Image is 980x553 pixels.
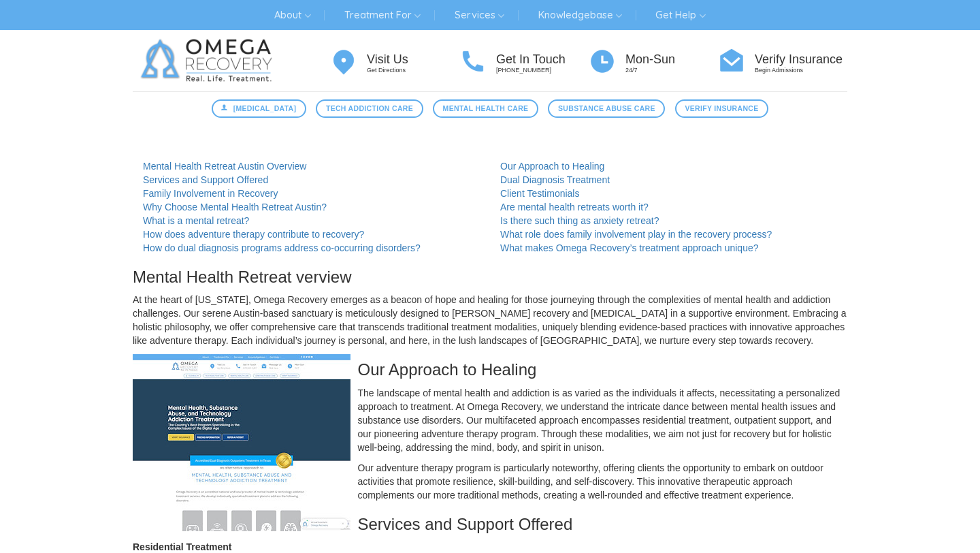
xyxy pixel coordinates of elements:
[334,4,431,26] a: Treatment For
[433,99,538,118] a: Mental Health Care
[625,53,718,67] h4: Mon-Sun
[444,4,514,26] a: Services
[143,202,327,212] a: Why Choose Mental Health Retreat Austin?
[500,215,659,226] a: Is there such thing as anxiety retreat?
[645,4,715,26] a: Get Help
[133,516,847,533] h3: Services and Support Offered
[316,99,423,118] a: Tech Addiction Care
[143,229,364,240] a: How does adventure therapy contribute to recovery?
[367,53,459,67] h4: Visit Us
[548,99,665,118] a: Substance Abuse Care
[143,188,278,199] a: Family Involvement in Recovery
[500,188,579,199] a: Client Testimonials
[558,103,655,114] span: Substance Abuse Care
[133,293,847,347] p: At the heart of [US_STATE], Omega Recovery emerges as a beacon of hope and healing for those jour...
[500,202,649,212] a: Are mental health retreats worth it?
[500,229,772,240] a: What role does family involvement play in the recovery process?
[264,4,321,26] a: About
[133,386,847,454] p: The landscape of mental health and addiction is as varied as the individuals it affects, necessit...
[685,103,758,114] span: Verify Insurance
[500,242,759,253] a: What makes Omega Recovery’s treatment approach unique?
[718,46,847,76] a: Verify Insurance Begin Admissions
[496,53,589,67] h4: Get In Touch
[326,103,413,114] span: Tech Addiction Care
[133,361,847,379] h3: Our Approach to Healing
[367,66,459,75] p: Get Directions
[675,99,768,118] a: Verify Insurance
[625,66,718,75] p: 24/7
[143,174,268,185] a: Services and Support Offered
[459,46,589,76] a: Get In Touch [PHONE_NUMBER]
[133,30,286,91] img: Omega Recovery
[500,174,610,185] a: Dual Diagnosis Treatment
[143,161,306,172] a: Mental Health Retreat Austin Overview
[133,268,847,286] h3: Mental Health Retreat verview
[133,541,232,552] strong: Residential Treatment
[496,66,589,75] p: [PHONE_NUMBER]
[212,99,306,118] a: [MEDICAL_DATA]
[443,103,529,114] span: Mental Health Care
[133,461,847,502] p: Our adventure therapy program is particularly noteworthy, offering clients the opportunity to emb...
[755,53,847,67] h4: Verify Insurance
[143,242,421,253] a: How do dual diagnosis programs address co-occurring disorders?
[133,354,350,531] img: Mental Health Retreat Austin
[528,4,632,26] a: Knowledgebase
[755,66,847,75] p: Begin Admissions
[500,161,604,172] a: Our Approach to Healing
[233,103,297,114] span: [MEDICAL_DATA]
[143,215,249,226] a: What is a mental retreat?
[330,46,459,76] a: Visit Us Get Directions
